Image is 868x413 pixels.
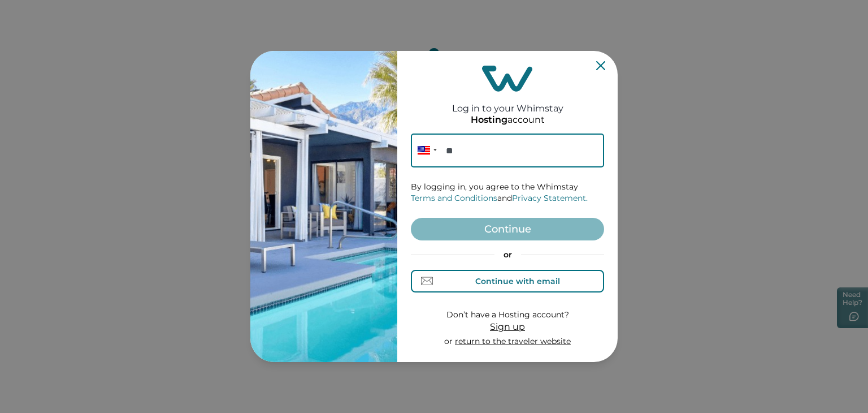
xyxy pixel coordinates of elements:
[444,336,571,347] p: or
[250,51,397,362] img: auth-banner
[411,193,497,203] a: Terms and Conditions
[411,218,604,240] button: Continue
[411,182,604,204] p: By logging in, you agree to the Whimstay and
[490,321,525,332] span: Sign up
[455,336,571,346] a: return to the traveler website
[471,114,545,126] p: account
[444,309,571,321] p: Don’t have a Hosting account?
[475,277,560,286] div: Continue with email
[411,249,604,261] p: or
[452,92,563,114] h2: Log in to your Whimstay
[482,66,533,92] img: login-logo
[512,193,588,203] a: Privacy Statement.
[471,114,507,126] p: Hosting
[596,61,605,70] button: Close
[411,270,604,292] button: Continue with email
[411,134,440,167] div: United States: + 1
